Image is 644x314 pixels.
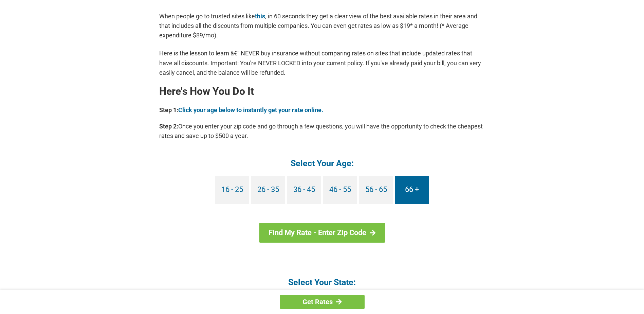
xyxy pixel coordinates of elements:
a: Find My Rate - Enter Zip Code [259,223,385,243]
h4: Select Your State: [159,277,485,288]
p: Once you enter your zip code and go through a few questions, you will have the opportunity to che... [159,122,485,141]
a: Click your age below to instantly get your rate online. [178,106,323,114]
b: Step 1: [159,106,178,114]
a: 16 - 25 [215,176,249,204]
a: 26 - 35 [251,176,285,204]
a: 66 + [395,176,429,204]
h2: Here's How You Do It [159,86,485,97]
a: this [255,13,265,20]
a: 36 - 45 [287,176,321,204]
a: Get Rates [280,295,365,309]
p: Here is the lesson to learn â€“ NEVER buy insurance without comparing rates on sites that include... [159,49,485,77]
p: When people go to trusted sites like , in 60 seconds they get a clear view of the best available ... [159,12,485,40]
b: Step 2: [159,123,178,130]
a: 46 - 55 [323,176,357,204]
a: 56 - 65 [359,176,393,204]
h4: Select Your Age: [159,158,485,169]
